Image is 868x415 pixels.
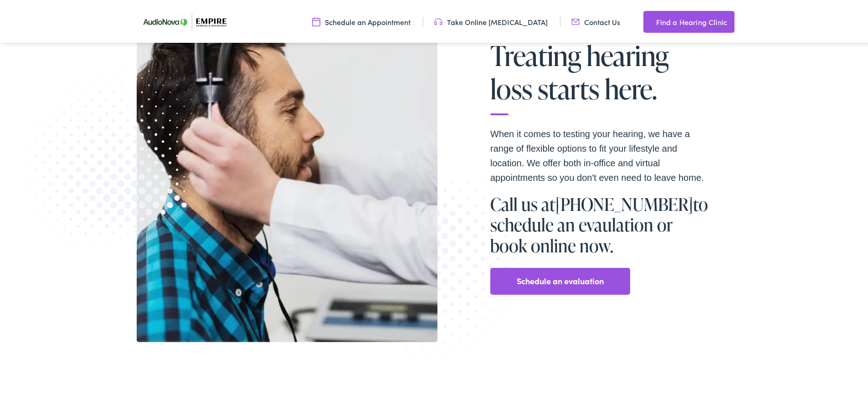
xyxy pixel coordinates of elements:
[586,39,669,69] span: hearing
[490,125,709,183] p: When it comes to testing your hearing, we have a range of flexible options to fit your lifestyle ...
[317,157,558,405] img: Bottom portion of a graphic image with a halftone pattern, adding to the site's aesthetic appeal.
[605,72,657,102] span: here.
[312,15,411,25] a: Schedule an Appointment
[434,15,548,25] a: Take Online [MEDICAL_DATA]
[555,190,693,214] a: [PHONE_NUMBER]
[571,15,620,25] a: Contact Us
[643,9,734,31] a: Find a Hearing Clinic
[434,15,442,25] img: utility icon
[517,272,604,287] a: Schedule an evaluation
[490,72,533,102] span: loss
[312,15,320,25] img: utility icon
[643,15,652,26] img: utility icon
[538,72,599,102] span: starts
[571,15,580,25] img: utility icon
[490,39,581,69] span: Treating
[490,192,709,255] h1: Call us at to schedule an evaulation or book online now.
